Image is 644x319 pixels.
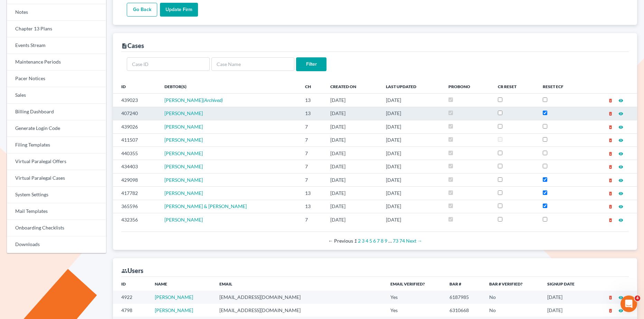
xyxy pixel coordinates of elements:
[618,165,623,169] i: visibility
[354,238,357,244] em: Page 1
[7,220,106,236] a: Onboarding Checklists
[608,138,613,143] i: delete_forever
[618,191,623,196] i: visibility
[113,94,159,107] td: 439023
[155,307,193,313] a: [PERSON_NAME]
[484,291,541,303] td: No
[608,97,613,103] a: delete_forever
[7,4,106,21] a: Notes
[113,173,159,186] td: 429098
[618,177,623,183] a: visibility
[300,200,325,213] td: 13
[325,187,380,200] td: [DATE]
[214,304,385,317] td: [EMAIL_ADDRESS][DOMAIN_NAME]
[443,79,492,93] th: ProBono
[121,41,144,50] div: Cases
[608,177,613,183] a: delete_forever
[7,104,106,120] a: Billing Dashboard
[385,291,444,303] td: Yes
[300,173,325,186] td: 7
[328,238,353,244] span: Previous page
[608,191,613,196] i: delete_forever
[608,307,613,313] a: delete_forever
[7,187,106,203] a: System Settings
[608,150,613,156] a: delete_forever
[121,43,127,49] i: description
[608,111,613,116] i: delete_forever
[149,277,214,291] th: Name
[542,291,592,303] td: [DATE]
[618,190,623,196] a: visibility
[618,111,623,116] i: visibility
[164,150,203,156] a: [PERSON_NAME]
[113,160,159,173] td: 434403
[164,203,247,209] a: [PERSON_NAME] & [PERSON_NAME]
[608,203,613,209] a: delete_forever
[7,21,106,37] a: Chapter 13 Plans
[325,94,380,107] td: [DATE]
[325,160,380,173] td: [DATE]
[300,94,325,107] td: 13
[325,133,380,147] td: [DATE]
[380,120,443,133] td: [DATE]
[380,173,443,186] td: [DATE]
[113,277,149,291] th: ID
[113,291,149,303] td: 4922
[113,200,159,213] td: 365596
[164,110,203,116] span: [PERSON_NAME]
[300,133,325,147] td: 7
[380,107,443,120] td: [DATE]
[618,178,623,183] i: visibility
[608,190,613,196] a: delete_forever
[113,304,149,317] td: 4798
[618,150,623,156] a: visibility
[385,304,444,317] td: Yes
[618,97,623,103] a: visibility
[300,187,325,200] td: 13
[380,160,443,173] td: [DATE]
[635,295,640,301] span: 4
[608,151,613,156] i: delete_forever
[300,107,325,120] td: 13
[542,277,592,291] th: Signup Date
[164,217,203,223] a: [PERSON_NAME]
[300,79,325,93] th: Ch
[113,133,159,147] td: 411507
[621,295,637,312] iframe: Intercom live chat
[164,97,223,103] a: [PERSON_NAME](Archived)
[159,79,300,93] th: Debtor(s)
[618,308,623,313] i: visibility
[300,213,325,226] td: 7
[362,238,364,244] a: Page 3
[296,57,326,71] input: Filter
[608,163,613,169] a: delete_forever
[608,217,613,223] a: delete_forever
[127,3,157,17] a: Go Back
[325,107,380,120] td: [DATE]
[618,203,623,209] a: visibility
[113,213,159,226] td: 432356
[164,163,203,169] a: [PERSON_NAME]
[7,71,106,87] a: Pacer Notices
[618,151,623,156] i: visibility
[300,160,325,173] td: 7
[618,307,623,313] a: visibility
[325,213,380,226] td: [DATE]
[113,79,159,93] th: ID
[618,294,623,300] a: visibility
[444,277,484,291] th: Bar #
[618,138,623,143] i: visibility
[164,190,203,196] a: [PERSON_NAME]
[164,137,203,143] a: [PERSON_NAME]
[164,97,203,103] span: [PERSON_NAME]
[7,137,106,153] a: Filing Templates
[113,187,159,200] td: 417782
[618,124,623,130] a: visibility
[164,177,203,183] a: [PERSON_NAME]
[380,79,443,93] th: Last Updated
[7,87,106,104] a: Sales
[608,137,613,143] a: delete_forever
